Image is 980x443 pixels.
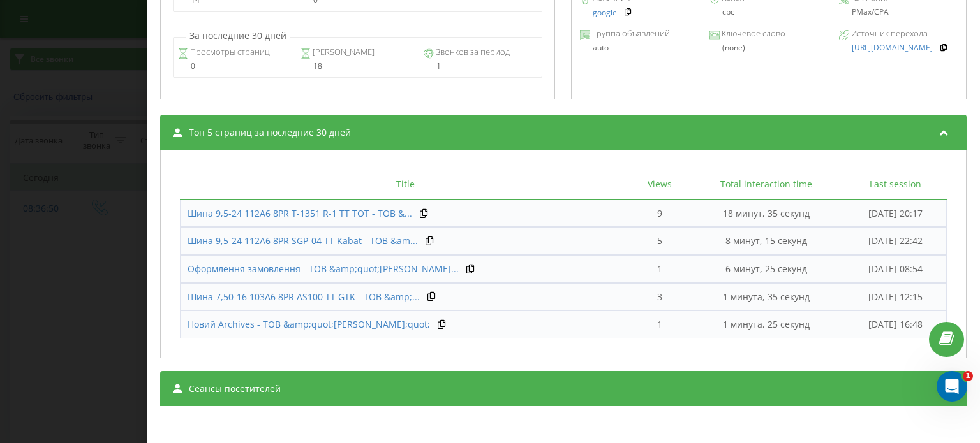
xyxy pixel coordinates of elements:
a: google [593,8,618,17]
span: Оформлення замовлення - ТОВ &amp;quot;[PERSON_NAME]... [188,263,459,275]
td: 5 [632,227,688,255]
td: 8 минут, 15 секунд [688,227,845,255]
span: Шина 9,5-24 112A6 8PR SGP-04 TT Kabat - ТОВ &am... [188,235,418,247]
div: 18 [301,62,415,71]
div: cpc [710,8,828,17]
td: 1 минута, 35 секунд [688,283,845,311]
span: Сеансы посетителей [189,382,281,395]
span: Шина 9,5-24 112A6 8PR T-1351 R-1 TT TOT - ТОВ &... [188,207,412,219]
td: 18 минут, 35 секунд [688,200,845,228]
a: Новий Archives - ТОВ &amp;quot;[PERSON_NAME];quot; [188,318,430,331]
td: 9 [632,200,688,228]
a: Оформлення замовлення - ТОВ &amp;quot;[PERSON_NAME]... [188,263,459,275]
span: Группа объявлений [591,27,671,40]
th: Last session [845,170,947,200]
td: 3 [632,283,688,311]
td: [DATE] 16:48 [845,310,947,338]
span: Просмотры страниц [188,46,270,59]
td: 1 [632,255,688,283]
div: 0 [178,62,292,71]
span: Ключевое слово [720,27,786,40]
td: 1 минута, 25 секунд [688,310,845,338]
span: Звонков за период [434,46,510,59]
td: [DATE] 12:15 [845,283,947,311]
td: 6 минут, 25 секунд [688,255,845,283]
td: 1 [632,310,688,338]
div: auto [581,43,699,52]
p: За последние 30 дней [186,29,290,42]
th: Total interaction time [688,170,845,200]
iframe: Intercom live chat [937,371,967,402]
th: Views [632,170,688,200]
a: [URL][DOMAIN_NAME] [852,43,933,52]
span: [PERSON_NAME] [311,46,375,59]
span: Источник перехода [850,27,928,40]
a: Шина 9,5-24 112A6 8PR SGP-04 TT Kabat - ТОВ &am... [188,235,418,247]
div: PMax/CPA [840,8,958,17]
td: [DATE] 22:42 [845,227,947,255]
a: Шина 9,5-24 112A6 8PR T-1351 R-1 TT TOT - ТОВ &... [188,207,412,220]
span: Шина 7,50-16 103А6 8PR AS100 TT GTK - ТОВ &amp;... [188,291,420,303]
div: (none) [710,43,828,52]
td: [DATE] 20:17 [845,200,947,228]
a: Шина 7,50-16 103А6 8PR AS100 TT GTK - ТОВ &amp;... [188,291,420,303]
td: [DATE] 08:54 [845,255,947,283]
div: 1 [424,62,538,71]
th: Title [180,170,631,200]
span: Новий Archives - ТОВ &amp;quot;[PERSON_NAME];quot; [188,318,430,330]
span: Топ 5 страниц за последние 30 дней [189,126,351,139]
span: 1 [963,371,973,381]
